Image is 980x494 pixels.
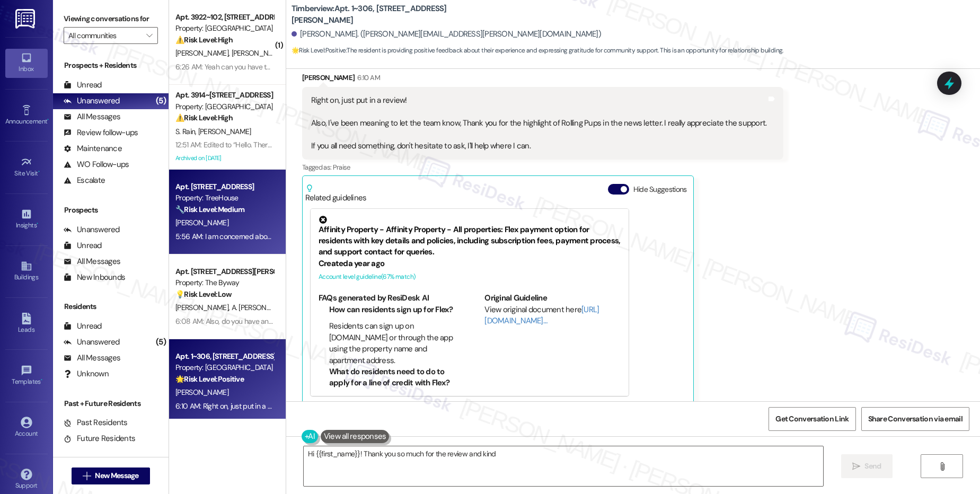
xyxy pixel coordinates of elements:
[64,159,129,170] div: WO Follow-ups
[292,46,346,55] strong: 🌟 Risk Level: Positive
[47,116,49,124] span: •
[319,216,621,258] div: Affinity Property - Affinity Property - All properties: Flex payment option for residents with ke...
[329,304,455,315] li: How can residents sign up for Flex?
[5,361,48,390] a: Templates •
[15,9,37,29] img: ResiDesk Logo
[175,316,465,326] div: 6:08 AM: Also, do you have an idea of when we might get an answer about the parking spots?
[5,49,48,77] a: Inbox
[53,398,169,409] div: Past + Future Residents
[175,48,232,58] span: [PERSON_NAME]
[175,12,273,23] div: Apt. 3922~102, [STREET_ADDRESS]
[775,413,849,425] span: Get Conversation Link
[861,407,969,431] button: Share Conversation via email
[292,29,601,40] div: [PERSON_NAME]. ([PERSON_NAME][EMAIL_ADDRESS][PERSON_NAME][DOMAIN_NAME])
[175,218,228,227] span: [PERSON_NAME]
[175,303,232,312] span: [PERSON_NAME]
[305,184,367,204] div: Related guidelines
[175,266,273,277] div: Apt. [STREET_ADDRESS][PERSON_NAME]
[484,304,599,326] a: [URL][DOMAIN_NAME]…
[198,127,251,136] span: [PERSON_NAME]
[175,192,273,204] div: Property: TreeHouse
[868,413,963,425] span: Share Conversation via email
[41,376,42,384] span: •
[175,205,244,214] strong: 🔧 Risk Level: Medium
[72,467,150,484] button: New Message
[38,168,40,175] span: •
[64,433,135,444] div: Future Residents
[64,272,125,283] div: New Inbounds
[175,289,232,299] strong: 💡 Risk Level: Low
[175,90,273,101] div: Apt. 3914~[STREET_ADDRESS]
[175,101,273,112] div: Property: [GEOGRAPHIC_DATA]
[329,366,455,389] li: What do residents need to do to apply for a line of credit with Flex?
[292,45,783,56] span: : The resident is providing positive feedback about their experience and expressing gratitude for...
[153,334,169,350] div: (5)
[53,205,169,216] div: Prospects
[53,301,169,312] div: Residents
[64,368,109,380] div: Unknown
[333,163,350,172] span: Praise
[37,220,38,227] span: •
[938,462,946,471] i: 
[5,413,48,442] a: Account
[175,374,244,384] strong: 🌟 Risk Level: Positive
[319,258,621,269] div: Created a year ago
[319,293,429,303] b: FAQs generated by ResiDesk AI
[231,48,284,58] span: [PERSON_NAME]
[175,387,228,397] span: [PERSON_NAME]
[64,337,120,348] div: Unanswered
[329,321,455,366] li: Residents can sign up on [DOMAIN_NAME] or through the app using the property name and apartment a...
[64,175,105,186] div: Escalate
[484,304,621,327] div: View original document here
[175,62,347,72] div: 6:26 AM: Yeah can you have them come when they can
[64,80,102,91] div: Unread
[5,257,48,286] a: Buildings
[319,271,621,283] div: Account level guideline ( 67 % match)
[175,35,233,45] strong: ⚠️ Risk Level: High
[153,93,169,109] div: (5)
[5,205,48,234] a: Insights •
[64,224,120,235] div: Unanswered
[311,95,767,152] div: Right on, just put in a review! Also, I've been meaning to let the team know, Thank you for the h...
[68,27,141,44] input: All communities
[175,401,911,411] div: 6:10 AM: Right on, just put in a review! Also, I've been meaning to let the team know, Thank you ...
[5,310,48,338] a: Leads
[146,31,152,40] i: 
[64,111,120,122] div: All Messages
[64,256,120,267] div: All Messages
[175,232,790,241] div: 5:56 AM: I am concerned about the parking situation if you can please give me information about h...
[64,127,138,138] div: Review follow-ups
[304,446,823,486] textarea: Hi {{first_name}}! Thank you so much for the review and kind words! We're happy to support Rollin...
[292,3,504,26] b: Timberview: Apt. 1~306, [STREET_ADDRESS][PERSON_NAME]
[64,143,122,154] div: Maintenance
[83,472,91,480] i: 
[53,60,169,71] div: Prospects + Residents
[841,454,893,478] button: Send
[64,240,102,251] div: Unread
[64,95,120,107] div: Unanswered
[852,462,860,471] i: 
[633,184,687,195] label: Hide Suggestions
[355,72,379,83] div: 6:10 AM
[175,181,273,192] div: Apt. [STREET_ADDRESS]
[64,321,102,332] div: Unread
[174,152,275,165] div: Archived on [DATE]
[484,293,547,303] b: Original Guideline
[175,127,198,136] span: S. Rain
[864,461,881,472] span: Send
[302,72,784,87] div: [PERSON_NAME]
[175,113,233,122] strong: ⚠️ Risk Level: High
[175,362,273,373] div: Property: [GEOGRAPHIC_DATA]
[175,351,273,362] div: Apt. 1~306, [STREET_ADDRESS][PERSON_NAME]
[302,160,784,175] div: Tagged as:
[769,407,855,431] button: Get Conversation Link
[175,23,273,34] div: Property: [GEOGRAPHIC_DATA]
[231,303,292,312] span: A. [PERSON_NAME]
[5,153,48,182] a: Site Visit •
[95,470,138,481] span: New Message
[64,11,158,27] label: Viewing conversations for
[175,277,273,288] div: Property: The Byway
[5,465,48,494] a: Support
[64,352,120,364] div: All Messages
[64,417,128,428] div: Past Residents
